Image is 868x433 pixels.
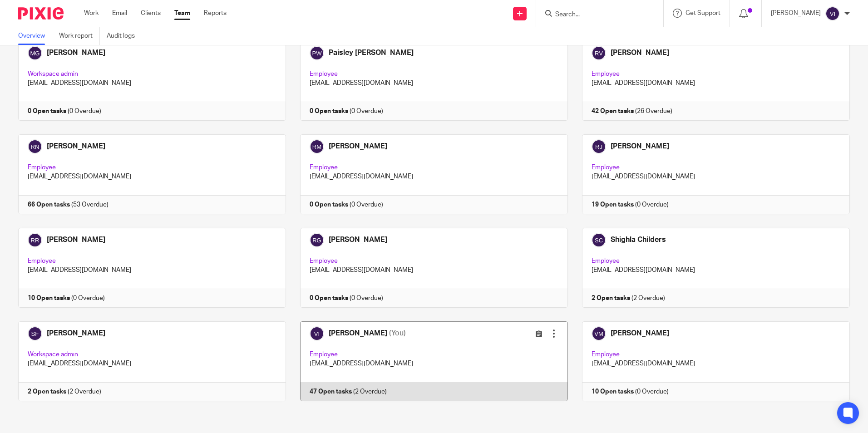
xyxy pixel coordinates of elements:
[84,9,99,18] a: Work
[112,9,127,18] a: Email
[107,27,142,45] a: Audit logs
[59,27,100,45] a: Work report
[686,10,720,16] span: Get Support
[554,11,636,19] input: Search
[825,6,840,21] img: svg%3E
[174,9,190,18] a: Team
[771,9,821,18] p: [PERSON_NAME]
[18,7,64,20] img: Pixie
[18,27,52,45] a: Overview
[204,9,227,18] a: Reports
[141,9,161,18] a: Clients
